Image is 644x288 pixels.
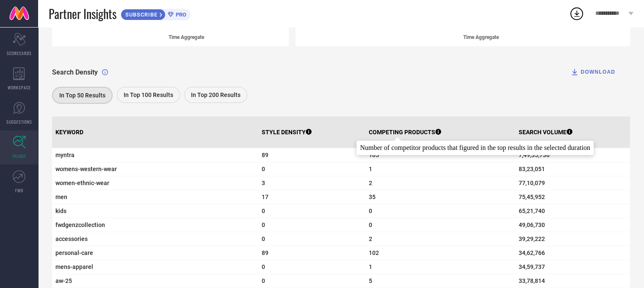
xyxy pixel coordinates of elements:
span: In Top 200 Results [191,91,240,98]
span: SUGGESTIONS [6,119,32,125]
th: KEYWORD [52,116,258,148]
span: 3 [262,180,362,186]
p: SEARCH VOLUME [519,129,572,136]
span: 75,45,952 [519,194,627,200]
span: 89 [262,249,362,256]
span: TRENDS [12,153,26,159]
span: 5 [369,277,512,284]
span: Partner Insights [49,5,116,22]
span: 0 [262,235,362,242]
div: Open download list [569,6,584,21]
div: DOWNLOAD [570,68,615,76]
span: personal-care [55,249,255,256]
span: SCORECARDS [7,50,32,56]
tspan: Time Aggregate [463,34,499,40]
div: Number of competitor products that figured in the top results in the selected duration [360,144,590,152]
span: 0 [262,166,362,172]
p: STYLE DENSITY [262,129,312,136]
span: 0 [262,222,362,228]
span: 33,78,814 [519,277,627,284]
a: SUBSCRIBEPRO [121,7,191,20]
span: 34,62,766 [519,249,627,256]
button: DOWNLOAD [560,64,626,80]
span: aw-25 [55,277,255,284]
span: WORKSPACE [8,84,31,91]
span: In Top 50 Results [59,92,105,99]
span: mens-apparel [55,263,255,270]
span: 2 [369,180,512,186]
span: 1 [369,166,512,172]
span: 83,23,051 [519,166,627,172]
p: COMPETING PRODUCTS [369,129,441,136]
span: womens-western-wear [55,166,255,172]
span: kids [55,208,255,214]
span: 0 [262,208,362,214]
span: 0 [262,263,362,270]
span: 0 [262,277,362,284]
span: myntra [55,152,255,158]
tspan: Time Aggregate [169,34,205,40]
span: 2 [369,235,512,242]
span: 89 [262,152,362,158]
span: PRO [174,11,186,18]
span: 105 [369,152,512,158]
span: 0 [369,208,512,214]
span: FWD [15,187,23,194]
span: SUBSCRIBE [121,11,160,18]
span: men [55,194,255,200]
span: fwdgenzcollection [55,222,255,228]
span: 77,10,079 [519,180,627,186]
span: 1 [369,263,512,270]
span: 65,21,740 [519,208,627,214]
span: 17 [262,194,362,200]
span: women-ethnic-wear [55,180,255,186]
span: accessories [55,235,255,242]
span: In Top 100 Results [124,91,173,98]
span: 34,59,737 [519,263,627,270]
span: 0 [369,222,512,228]
span: 49,06,730 [519,222,627,228]
span: 7,49,35,736 [519,152,627,158]
span: 102 [369,249,512,256]
span: Search Density [52,68,98,76]
span: 35 [369,194,512,200]
span: 39,29,222 [519,235,627,242]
